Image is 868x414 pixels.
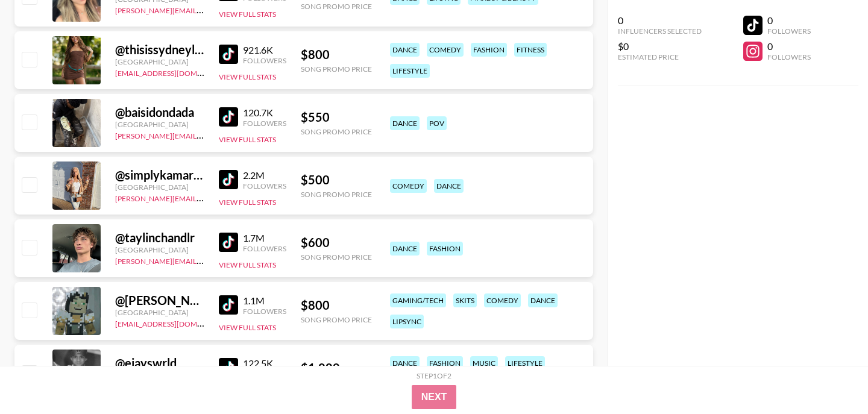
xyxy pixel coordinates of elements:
div: 122.5K [243,357,286,369]
button: Next [412,385,457,409]
div: 921.6K [243,44,286,56]
div: Followers [243,307,286,316]
button: View Full Stats [219,10,276,19]
button: View Full Stats [219,198,276,207]
div: $ 500 [301,172,372,187]
div: lifestyle [505,356,545,370]
div: fashion [427,356,463,370]
div: Influencers Selected [618,27,702,36]
div: Song Promo Price [301,252,372,262]
img: TikTok [219,358,238,377]
button: View Full Stats [219,72,276,81]
div: @ simplykamarea [115,168,204,183]
button: View Full Stats [219,135,276,144]
div: Followers [243,244,286,253]
div: $ 800 [301,47,372,62]
div: $0 [618,40,702,52]
div: Song Promo Price [301,190,372,199]
div: 0 [767,40,811,52]
div: 0 [618,14,702,27]
div: gaming/tech [390,293,446,307]
img: TikTok [219,233,238,252]
img: TikTok [219,107,238,127]
div: $ 800 [301,298,372,313]
div: @ thisissydneylint [115,42,204,57]
div: $ 550 [301,110,372,125]
div: comedy [484,293,521,307]
img: TikTok [219,295,238,315]
div: [GEOGRAPHIC_DATA] [115,120,204,129]
a: [PERSON_NAME][EMAIL_ADDRESS][DOMAIN_NAME] [115,129,294,140]
div: Song Promo Price [301,127,372,136]
div: Followers [243,56,286,65]
div: @ [PERSON_NAME].[PERSON_NAME] [115,293,204,308]
div: fashion [427,242,463,256]
div: dance [390,242,420,256]
div: 120.7K [243,107,286,119]
div: $ 600 [301,235,372,250]
div: Estimated Price [618,52,702,61]
div: [GEOGRAPHIC_DATA] [115,183,204,192]
div: [GEOGRAPHIC_DATA] [115,308,204,317]
div: 1.1M [243,295,286,307]
div: Song Promo Price [301,64,372,74]
div: dance [390,116,420,130]
div: [GEOGRAPHIC_DATA] [115,245,204,254]
div: 2.2M [243,169,286,181]
div: Followers [767,52,811,61]
a: [PERSON_NAME][EMAIL_ADDRESS][DOMAIN_NAME] [115,192,294,203]
div: lifestyle [390,64,430,78]
div: Followers [243,181,286,190]
div: comedy [427,43,464,57]
div: Followers [767,27,811,36]
a: [EMAIL_ADDRESS][DOMAIN_NAME] [115,317,236,328]
div: dance [434,179,464,193]
div: comedy [390,179,427,193]
button: View Full Stats [219,260,276,269]
div: skits [453,293,477,307]
div: Song Promo Price [301,2,372,11]
div: lipsync [390,315,424,328]
a: [PERSON_NAME][EMAIL_ADDRESS][DOMAIN_NAME] [115,4,294,15]
div: music [470,356,498,370]
div: Step 1 of 2 [417,371,451,380]
div: @ taylinchandlr [115,230,204,245]
div: [GEOGRAPHIC_DATA] [115,57,204,66]
div: 1.7M [243,232,286,244]
div: dance [390,356,420,370]
div: fashion [471,43,507,57]
div: 0 [767,14,811,27]
button: View Full Stats [219,323,276,332]
div: @ ejayswrld [115,356,204,371]
div: $ 1,000 [301,360,372,375]
div: dance [528,293,558,307]
div: @ baisidondada [115,105,204,120]
img: TikTok [219,170,238,189]
a: [PERSON_NAME][EMAIL_ADDRESS][DOMAIN_NAME] [115,254,294,266]
div: Song Promo Price [301,315,372,324]
img: TikTok [219,45,238,64]
div: dance [390,43,420,57]
div: pov [427,116,447,130]
div: fitness [514,43,547,57]
div: Followers [243,119,286,128]
iframe: Drift Widget Chat Controller [808,354,854,400]
a: [EMAIL_ADDRESS][DOMAIN_NAME] [115,66,236,78]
